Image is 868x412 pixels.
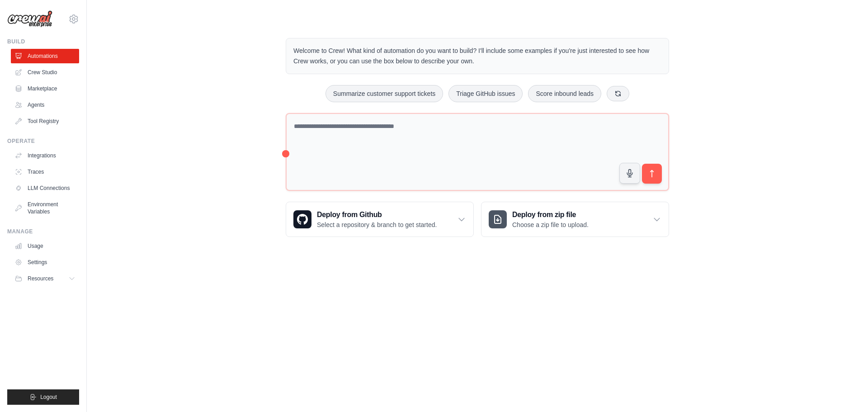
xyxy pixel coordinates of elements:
a: Usage [11,239,79,253]
button: Score inbound leads [528,85,601,102]
p: Welcome to Crew! What kind of automation do you want to build? I'll include some examples if you'... [293,46,661,66]
div: Operate [7,137,79,145]
h3: Deploy from zip file [512,209,589,220]
a: Traces [11,165,79,179]
p: Choose a zip file to upload. [512,220,589,229]
button: Summarize customer support tickets [325,85,443,102]
a: Settings [11,255,79,270]
h3: Deploy from Github [317,209,437,220]
a: Tool Registry [11,114,79,128]
img: Logo [7,10,52,28]
a: Marketplace [11,81,79,96]
div: Manage [7,228,79,235]
a: Automations [11,49,79,63]
a: Agents [11,98,79,112]
span: Resources [28,275,53,282]
a: LLM Connections [11,181,79,195]
p: Select a repository & branch to get started. [317,220,437,229]
button: Triage GitHub issues [448,85,523,102]
a: Integrations [11,148,79,163]
div: Build [7,38,79,45]
a: Environment Variables [11,197,79,219]
button: Logout [7,389,79,405]
button: Resources [11,271,79,286]
span: Logout [40,393,57,401]
a: Crew Studio [11,65,79,80]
